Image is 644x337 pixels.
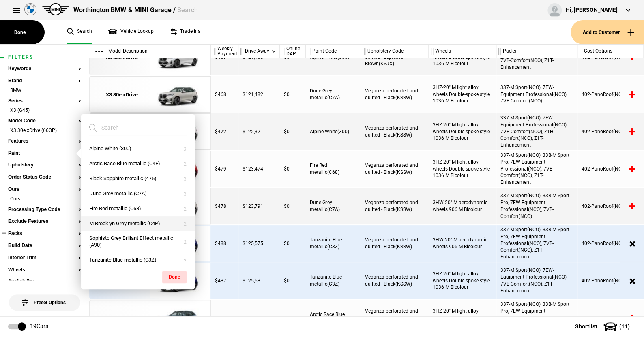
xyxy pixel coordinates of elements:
div: $122,321 [238,113,280,150]
section: Build Date [8,243,81,255]
button: M Brooklyn Grey metallic (C4P) [81,216,195,231]
a: Search [67,20,92,44]
button: Done [162,271,187,283]
button: Add to Customer [571,20,644,44]
div: Paint Code [306,45,361,58]
section: SeriesX3 (G45) [8,98,81,119]
div: $125,575 [238,225,280,262]
li: Ours [8,196,81,204]
div: Veganza perforated and quilted - Black(KSSW) [361,188,429,224]
button: Paint [8,151,81,156]
input: Search [89,120,177,135]
a: Vehicle Lookup [108,20,154,44]
section: Wheels [8,267,81,279]
div: 402-PanoRoof(NCO) [577,262,644,299]
div: 402-PanoRoof(NCO) [577,76,644,113]
div: Alpine White(300) [306,113,361,150]
section: Features [8,139,81,151]
div: 337-M Sport(NCO), 33B-M Sport Pro, 7EW-Equipment Professional(NCO), 7VB-Comfort(NCO) [496,188,577,224]
div: 3HZ-20" M light alloy wheels Double-spoke style 1036 M Bicolour [429,113,496,150]
button: Build Date [8,243,81,249]
img: bmw.png [24,3,36,15]
button: Arctic Race Blue metallic (C4F) [81,156,195,171]
div: $478 [211,188,238,224]
img: cosySec [150,77,206,113]
div: $0 [280,151,306,187]
div: 337-M Sport(NCO), 7EW-Equipment Professional(NCO), 7VB-Comfort(NCO), Z1H-Comfort(NCO), Z1T-Enhanc... [496,113,577,150]
section: Packs [8,231,81,243]
section: BrandBMW [8,78,81,98]
img: cosySec [150,300,206,337]
div: 402-PanoRoof(NCO) [577,113,644,150]
button: Features [8,139,81,144]
div: 3HZ-20" M light alloy wheels Double-spoke style 1036 M Bicolour [429,262,496,299]
span: Search [177,6,197,14]
div: 402-PanoRoof(NCO) [577,188,644,224]
div: $0 [280,300,306,336]
div: 3HZ-20" M light alloy wheels Double-spoke style 1036 M Bicolour [429,76,496,113]
div: Tanzanite Blue metallic(C3Z) [306,262,361,299]
div: Veganza perforated and quilted - Black(KSSW) [361,151,429,187]
div: $123,474 [238,151,280,187]
div: $488 [211,225,238,262]
div: $125,681 [238,262,280,299]
button: Exclude Features [8,219,81,224]
div: $125,890 [238,300,280,336]
div: Veganza perforated and quilted - Black(KSSW) [361,113,429,150]
button: Alpine White (300) [81,141,195,156]
span: Preset Options [24,290,66,305]
div: 337-M Sport(NCO), 33B-M Sport Pro, 7EW-Equipment Professional(NCO), 7VB-Comfort(NCO), Z1T-Enhance... [496,151,577,187]
div: Online DAP [280,45,305,58]
div: Drive Away [238,45,279,58]
div: $468 [211,76,238,113]
a: X3 30e xDrive [94,77,150,113]
button: Model Code [8,118,81,124]
div: $123,791 [238,188,280,224]
button: Interior Trim [8,255,81,261]
div: $472 [211,113,238,150]
div: Veganza perforated and quilted - Black(KSSW) [361,225,429,262]
div: $488 [211,300,238,336]
div: 337-M Sport(NCO), 33B-M Sport Pro, 7EW-Equipment Professional(NCO), 7VB-Comfort(NCO), Z1T-Enhance... [496,300,577,336]
div: Veganza perforated and quilted - Espresso Brown(KSJX) [361,300,429,336]
a: X3 30e xDrive [94,114,150,150]
button: Dune Grey metallic (C7A) [81,186,195,201]
li: X3 30e xDrive (66GP) [8,127,81,135]
div: Hi, [PERSON_NAME] [566,6,618,14]
img: cosySec [150,114,206,150]
li: BMW [8,87,81,95]
div: $0 [280,188,306,224]
div: 337-M Sport(NCO), 7EW-Equipment Professional(NCO), 7VB-Comfort(NCO), Z1T-Enhancement [496,262,577,299]
section: OursOurs [8,187,81,207]
a: Trade ins [170,20,200,44]
button: Availability [8,279,81,285]
div: 3HZ-20" M light alloy wheels Double-spoke style 1036 M Bicolour [429,151,496,187]
div: Dune Grey metallic(C7A) [306,188,361,224]
div: Packs [496,45,577,58]
div: 402-PanoRoof(NCO) [577,225,644,262]
div: 402-PanoRoof(NCO) [577,300,644,336]
button: Black Sapphire metallic (475) [81,171,195,186]
section: Upholstery [8,162,81,175]
button: Tanzanite Blue metallic (C3Z) [81,253,195,268]
a: X3 30e xDrive [94,300,150,337]
section: Processing Type Code [8,207,81,219]
div: Veganza perforated and quilted - Black(KSSW) [361,262,429,299]
img: mini.png [42,3,69,15]
div: $0 [280,113,306,150]
button: Packs [8,231,81,237]
div: Dune Grey metallic(C7A) [306,76,361,113]
section: Order Status Code [8,175,81,187]
button: Order Status Code [8,175,81,180]
button: Upholstery [8,162,81,168]
div: 3HW-20" M aerodynamic wheels 906 M Bicolour [429,188,496,224]
div: $0 [280,262,306,299]
div: 3HZ-20" M light alloy wheels Double-spoke style 1036 M Bicolour [429,300,496,336]
section: Keywords [8,66,81,78]
div: Weekly Payment [211,45,238,58]
button: Keywords [8,66,81,72]
button: Ours [8,187,81,192]
div: $487 [211,262,238,299]
div: $0 [280,225,306,262]
button: Processing Type Code [8,207,81,213]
